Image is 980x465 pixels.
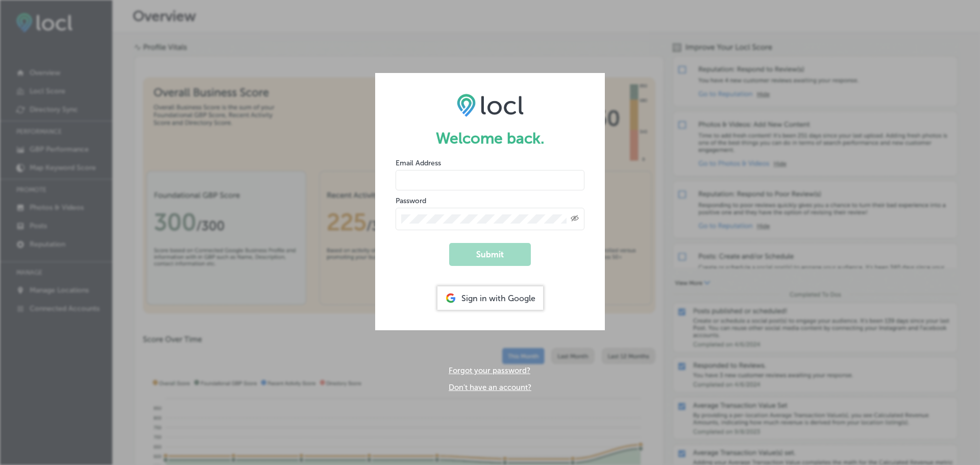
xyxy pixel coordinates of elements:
[449,243,531,266] button: Submit
[396,159,441,167] label: Email Address
[437,286,543,310] div: Sign in with Google
[396,197,426,205] label: Password
[457,93,524,117] img: LOCL logo
[449,383,531,392] a: Don't have an account?
[396,129,584,148] h1: Welcome back.
[571,214,579,224] span: Toggle password visibility
[449,366,530,375] a: Forgot your password?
